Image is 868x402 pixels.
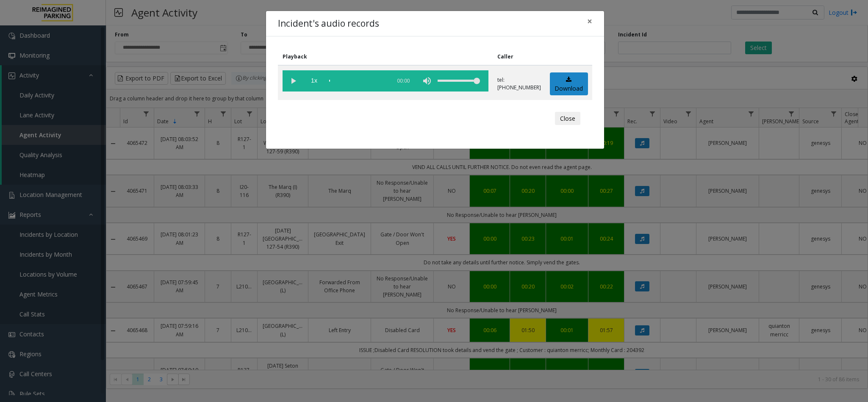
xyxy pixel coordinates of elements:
th: Playback [278,48,493,65]
button: Close [581,11,598,32]
button: Close [555,112,580,125]
a: Download [550,72,588,96]
p: tel:[PHONE_NUMBER] [497,76,541,91]
span: × [587,15,592,27]
h4: Incident's audio records [278,17,379,30]
span: playback speed button [304,70,325,91]
div: volume level [438,70,480,91]
div: scrub bar [329,70,387,91]
th: Caller [493,48,545,65]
